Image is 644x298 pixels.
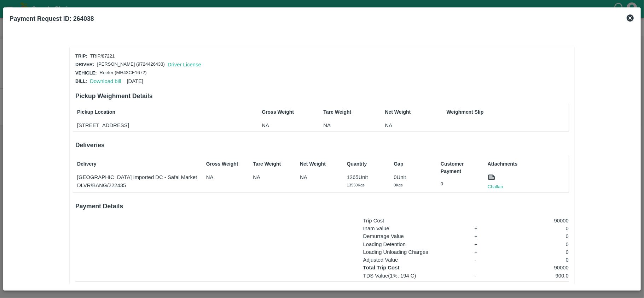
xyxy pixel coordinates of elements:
[300,173,338,181] p: NA
[75,62,94,67] span: Driver:
[441,181,479,187] p: 0
[475,225,492,232] p: +
[475,232,492,240] p: +
[500,225,569,232] p: 0
[75,53,87,59] span: Trip:
[363,248,466,256] p: Loading Unloading Charges
[75,78,87,84] span: Bill:
[363,284,466,291] p: Advance Payment 1
[77,108,238,116] p: Pickup Location
[127,78,144,84] span: [DATE]
[10,15,94,22] b: Payment Request ID: 264038
[363,240,466,248] p: Loading Detention
[77,160,197,168] p: Delivery
[363,272,466,280] p: TDS Value (1%, 194 C)
[206,173,244,181] p: NA
[75,70,97,76] span: Vehicle:
[75,140,569,150] h6: Deliveries
[324,121,362,129] p: NA
[385,121,423,129] p: NA
[394,183,402,187] span: 0 Kgs
[385,108,423,116] p: Net Weight
[75,91,569,101] h6: Pickup Weighment Details
[500,272,569,280] p: 900.0
[363,256,466,264] p: Adjusted Value
[363,265,400,270] strong: Total Trip Cost
[300,160,338,168] p: Net Weight
[441,160,479,175] p: Customer Payment
[77,173,197,181] p: [GEOGRAPHIC_DATA] Imported DC - Safal Market
[500,217,569,225] p: 90000
[253,160,291,168] p: Tare Weight
[475,272,492,280] p: -
[500,232,569,240] p: 0
[475,256,492,264] p: -
[262,121,300,129] p: NA
[77,181,197,189] p: DLVR/BANG/222435
[97,61,165,68] p: [PERSON_NAME] (9724426433)
[100,70,147,76] p: Reefer (MH43CE1672)
[77,121,238,129] p: [STREET_ADDRESS]
[363,217,466,225] p: Trip Cost
[394,173,432,181] p: 0 Unit
[347,183,365,187] span: 13550 Kgs
[488,160,567,168] p: Attachments
[324,108,362,116] p: Tare Weight
[500,264,569,272] p: 90000
[363,225,466,232] p: Inam Value
[500,284,569,291] p: 88000
[500,240,569,248] p: 0
[206,160,244,168] p: Gross Weight
[488,183,503,190] a: Challan
[394,160,432,168] p: Gap
[75,201,569,211] h6: Payment Details
[347,160,385,168] p: Quantity
[475,240,492,248] p: +
[475,248,492,256] p: +
[347,173,385,181] p: 1265 Unit
[500,248,569,256] p: 0
[262,108,300,116] p: Gross Weight
[90,53,115,60] p: TRIP/87221
[500,256,569,264] p: 0
[253,173,291,181] p: NA
[168,62,201,67] a: Driver License
[90,78,121,84] a: Download bill
[447,108,567,116] p: Weighment Slip
[363,232,466,240] p: Demurrage Value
